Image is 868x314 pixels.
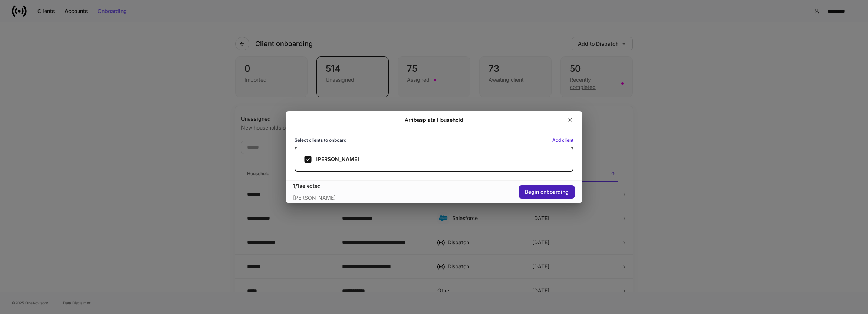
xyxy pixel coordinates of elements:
[295,137,346,144] h6: Select clients to onboard
[552,138,573,143] button: Add client
[525,189,569,194] div: Begin onboarding
[295,147,573,172] label: [PERSON_NAME]
[316,156,359,163] h5: [PERSON_NAME]
[293,182,434,190] div: 1 / 1 selected
[293,190,434,202] div: [PERSON_NAME]
[405,116,463,124] h2: Arribasplata Household
[519,185,575,199] button: Begin onboarding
